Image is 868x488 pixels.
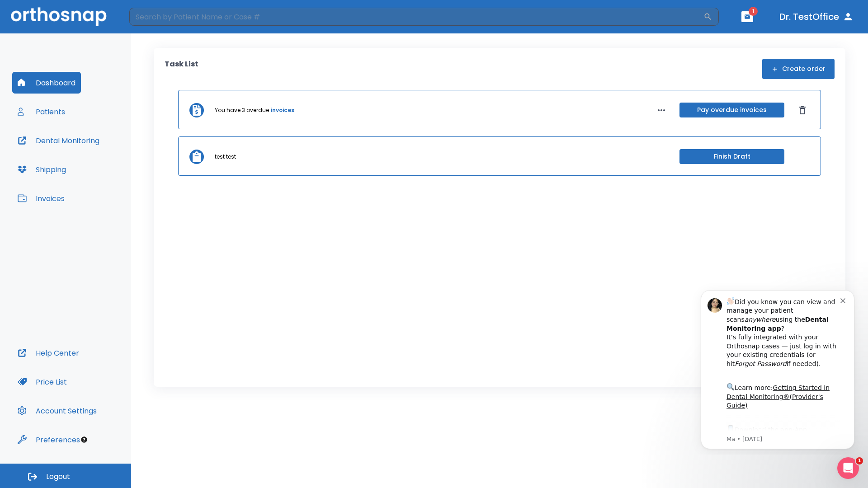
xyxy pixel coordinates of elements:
[12,72,81,94] button: Dashboard
[39,142,153,188] div: Download the app: | ​ Let us know if you need help getting started!
[749,7,758,16] span: 1
[776,9,857,25] button: Dr. TestOffice
[795,103,810,117] button: Dismiss
[215,153,236,161] p: test test
[837,457,859,479] iframe: Intercom live chat
[11,7,107,26] img: Orthosnap
[679,103,784,117] button: Pay overdue invoices
[12,371,72,393] button: Price List
[39,144,120,160] a: App Store
[856,457,863,465] span: 1
[12,188,70,209] button: Invoices
[679,149,784,164] button: Finish Draft
[129,8,703,26] input: Search by Patient Name or Case #
[12,400,102,422] button: Account Settings
[12,130,105,151] button: Dental Monitoring
[271,106,294,114] a: invoices
[39,153,153,161] p: Message from Ma, sent 6w ago
[80,436,88,444] div: Tooltip anchor
[12,159,71,180] button: Shipping
[762,59,835,79] button: Create order
[165,59,198,79] p: Task List
[153,14,160,21] button: Dismiss notification
[12,342,85,364] button: Help Center
[687,282,868,455] iframe: Intercom notifications message
[215,106,269,114] p: You have 3 overdue
[12,429,85,450] button: Preferences
[12,101,71,122] button: Patients
[46,472,70,482] span: Logout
